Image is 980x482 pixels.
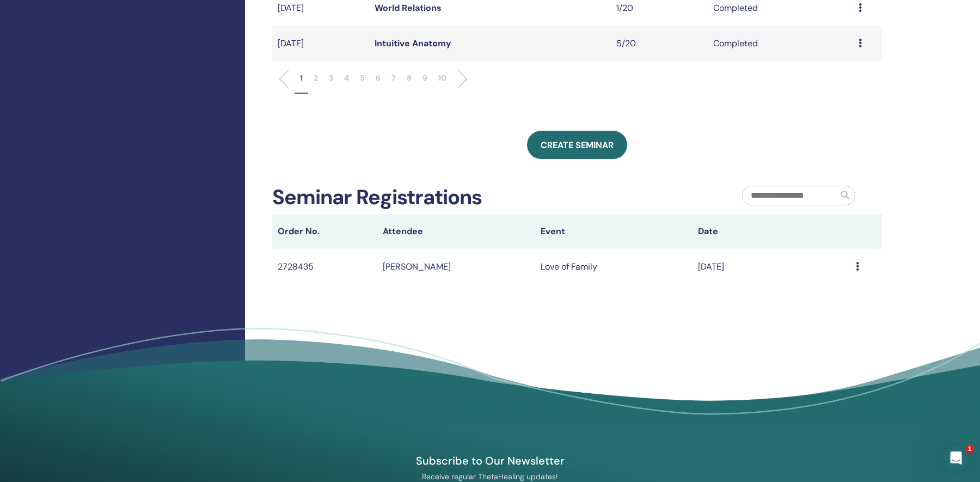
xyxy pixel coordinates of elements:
[376,72,381,84] p: 6
[272,185,482,210] h2: Seminar Registrations
[360,72,365,84] p: 5
[314,72,318,84] p: 2
[272,249,377,284] td: 2728435
[611,26,708,62] td: 5/20
[541,139,614,151] span: Create seminar
[965,445,974,454] span: 1
[272,214,377,249] th: Order No.
[329,72,333,84] p: 3
[272,26,369,62] td: [DATE]
[407,72,412,84] p: 8
[375,38,451,49] a: Intuitive Anatomy
[375,2,442,14] a: World Relations
[527,131,627,159] a: Create seminar
[364,454,616,468] h4: Subscribe to Our Newsletter
[364,472,616,481] p: Receive regular ThetaHealing updates!
[535,249,693,284] td: Love of Family
[943,445,969,471] iframe: Intercom live chat
[422,72,427,84] p: 9
[300,72,303,84] p: 1
[708,26,853,62] td: Completed
[438,72,446,84] p: 10
[377,214,535,249] th: Attendee
[377,249,535,284] td: [PERSON_NAME]
[391,72,396,84] p: 7
[535,214,693,249] th: Event
[693,249,850,284] td: [DATE]
[344,72,349,84] p: 4
[693,214,850,249] th: Date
